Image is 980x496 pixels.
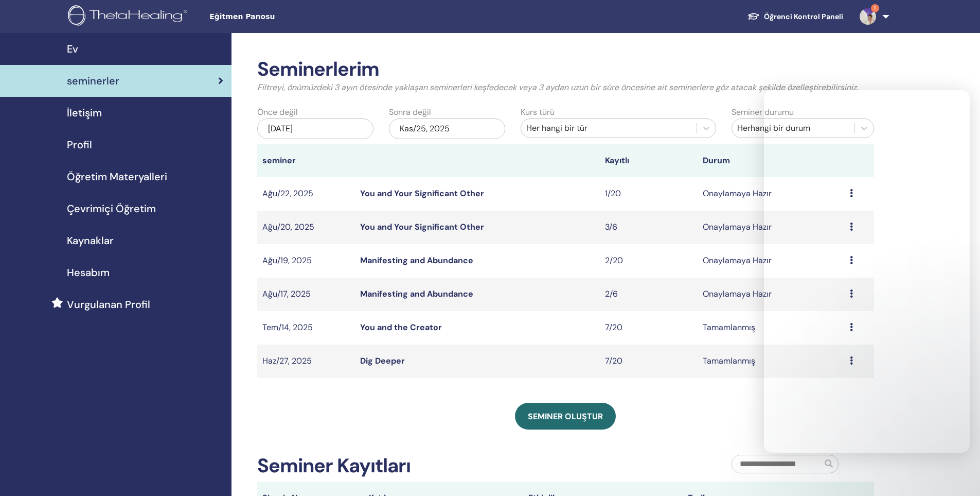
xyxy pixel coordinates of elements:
[257,106,298,118] label: Önce değil
[257,58,874,81] h2: Seminerlerim
[257,144,355,177] th: seminer
[526,122,691,134] div: Her hangi bir tür
[389,118,505,139] div: Kas/25, 2025
[360,255,473,266] a: Manifesting and Abundance
[67,41,78,57] span: Ev
[67,297,150,312] span: Vurgulanan Profil
[515,403,616,430] a: Seminer oluştur
[698,144,844,177] th: Durum
[360,355,405,366] a: Dig Deeper
[739,7,851,26] a: Öğrenci Kontrol Paneli
[257,177,355,211] td: Ağu/22, 2025
[698,311,844,345] td: Tamamlanmış
[600,144,698,177] th: Kayıtlı
[67,105,102,121] span: İletişim
[945,461,970,486] iframe: Intercom live chat
[737,122,849,134] div: Herhangi bir durum
[257,211,355,244] td: Ağu/20, 2025
[67,73,119,89] span: seminerler
[209,11,364,22] span: Eğitmen Panosu
[860,8,876,25] img: default.jpg
[698,211,844,244] td: Onaylamaya Hazır
[732,106,794,118] label: Seminer durumu
[67,265,110,280] span: Hesabım
[257,311,355,345] td: Tem/14, 2025
[257,454,411,478] h2: Seminer Kayıtları
[698,244,844,278] td: Onaylamaya Hazır
[389,106,431,118] label: Sonra değil
[698,345,844,378] td: Tamamlanmış
[257,345,355,378] td: Haz/27, 2025
[67,137,92,152] span: Profil
[600,278,698,311] td: 2/6
[360,188,484,199] a: You and Your Significant Other
[68,5,191,28] img: logo.png
[360,221,484,232] a: You and Your Significant Other
[67,233,114,248] span: Kaynaklar
[360,322,442,333] a: You and the Creator
[67,169,167,184] span: Öğretim Materyalleri
[521,106,555,118] label: Kurs türü
[747,12,760,21] img: graduation-cap-white.svg
[67,201,156,216] span: Çevrimiçi Öğretim
[600,311,698,345] td: 7/20
[257,118,373,139] div: [DATE]
[600,345,698,378] td: 7/20
[257,278,355,311] td: Ağu/17, 2025
[698,278,844,311] td: Onaylamaya Hazır
[257,81,874,94] p: Filtreyi, önümüzdeki 3 ayın ötesinde yaklaşan seminerleri keşfedecek veya 3 aydan uzun bir süre ö...
[257,244,355,278] td: Ağu/19, 2025
[600,244,698,278] td: 2/20
[600,177,698,211] td: 1/20
[764,90,970,453] iframe: Intercom live chat
[360,288,473,299] a: Manifesting and Abundance
[600,211,698,244] td: 3/6
[698,177,844,211] td: Onaylamaya Hazır
[871,4,879,12] span: 1
[528,411,603,422] span: Seminer oluştur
